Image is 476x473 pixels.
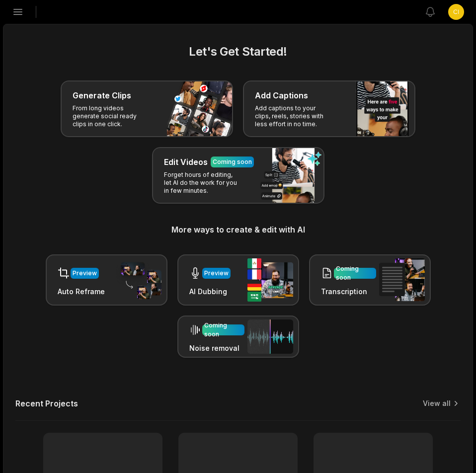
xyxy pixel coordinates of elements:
[164,171,241,195] p: Forget hours of editing, let AI do the work for you in few minutes.
[204,269,229,278] div: Preview
[15,43,461,61] h2: Let's Get Started!
[247,319,293,354] img: noise_removal.png
[255,104,332,128] p: Add captions to your clips, reels, stories with less effort in no time.
[58,286,105,297] h3: Auto Reframe
[336,264,374,282] div: Coming soon
[204,321,242,339] div: Coming soon
[73,269,97,278] div: Preview
[116,261,161,300] img: auto_reframe.png
[321,286,376,297] h3: Transcription
[15,398,78,408] h2: Recent Projects
[423,398,451,408] a: View all
[379,258,425,301] img: transcription.png
[247,258,293,302] img: ai_dubbing.png
[189,343,244,353] h3: Noise removal
[164,156,208,168] h3: Edit Videos
[73,89,131,101] h3: Generate Clips
[255,89,308,101] h3: Add Captions
[15,224,461,236] h3: More ways to create & edit with AI
[213,158,252,166] div: Coming soon
[73,104,150,128] p: From long videos generate social ready clips in one click.
[189,286,231,297] h3: AI Dubbing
